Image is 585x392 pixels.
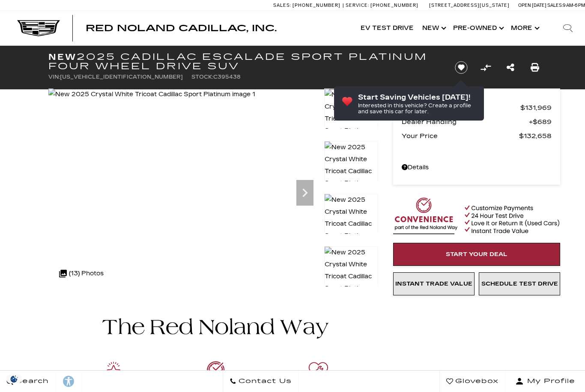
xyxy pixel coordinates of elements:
[296,180,313,206] div: Next
[343,3,421,8] a: Service: [PHONE_NUMBER]
[86,24,277,32] a: Red Noland Cadillac, Inc.
[86,23,277,33] span: Red Noland Cadillac, Inc.
[524,375,575,387] span: My Profile
[48,88,255,100] img: New 2025 Crystal White Tricoat Cadillac Sport Platinum image 1
[402,130,519,142] span: Your Price
[507,11,542,45] button: More
[4,374,24,383] section: Click to Open Cookie Consent Modal
[236,375,292,387] span: Contact Us
[402,116,529,128] span: Dealer Handling
[529,116,552,128] span: $689
[356,11,418,45] a: EV Test Drive
[393,243,560,266] a: Start Your Deal
[273,3,291,8] span: Sales:
[429,3,510,8] a: [STREET_ADDRESS][US_STATE]
[370,3,418,8] span: [PHONE_NUMBER]
[402,116,552,128] a: Dealer Handling $689
[418,11,449,45] a: New
[4,374,24,383] img: Opt-Out Icon
[402,130,552,142] a: Your Price $132,658
[520,102,552,114] span: $131,969
[324,246,378,307] img: New 2025 Crystal White Tricoat Cadillac Sport Platinum image 6
[518,3,546,8] span: Open [DATE]
[547,3,563,8] span: Sales:
[393,272,475,295] a: Instant Trade Value
[507,62,514,74] a: Share this New 2025 Cadillac Escalade Sport Platinum Four Wheel Drive SUV
[60,74,183,80] span: [US_VEHICLE_IDENTIFICATION_NUMBER]
[563,3,585,8] span: 9 AM-6 PM
[346,3,369,8] span: Service:
[48,52,440,71] h1: 2025 Cadillac Escalade Sport Platinum Four Wheel Drive SUV
[324,194,378,254] img: New 2025 Crystal White Tricoat Cadillac Sport Platinum image 5
[223,371,298,392] a: Contact Us
[48,52,77,62] strong: New
[519,130,552,142] span: $132,658
[531,62,539,74] a: Print this New 2025 Cadillac Escalade Sport Platinum Four Wheel Drive SUV
[395,280,472,287] span: Instant Trade Value
[479,61,492,74] button: Compare Vehicle
[55,263,108,284] div: (13) Photos
[324,88,378,149] img: New 2025 Crystal White Tricoat Cadillac Sport Platinum image 3
[402,162,552,174] a: Details
[449,11,507,45] a: Pre-Owned
[213,74,241,80] span: C395438
[479,272,560,295] a: Schedule Test Drive
[48,74,60,80] span: VIN:
[481,280,558,287] span: Schedule Test Drive
[402,102,552,114] a: MSRP $131,969
[191,74,213,80] span: Stock:
[13,375,49,387] span: Search
[292,3,340,8] span: [PHONE_NUMBER]
[446,251,507,258] span: Start Your Deal
[273,3,343,8] a: Sales: [PHONE_NUMBER]
[452,61,471,74] button: Save vehicle
[402,102,520,114] span: MSRP
[439,371,505,392] a: Glovebox
[505,371,585,392] button: Open user profile menu
[324,141,378,202] img: New 2025 Crystal White Tricoat Cadillac Sport Platinum image 4
[453,375,498,387] span: Glovebox
[17,20,60,36] img: Cadillac Dark Logo with Cadillac White Text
